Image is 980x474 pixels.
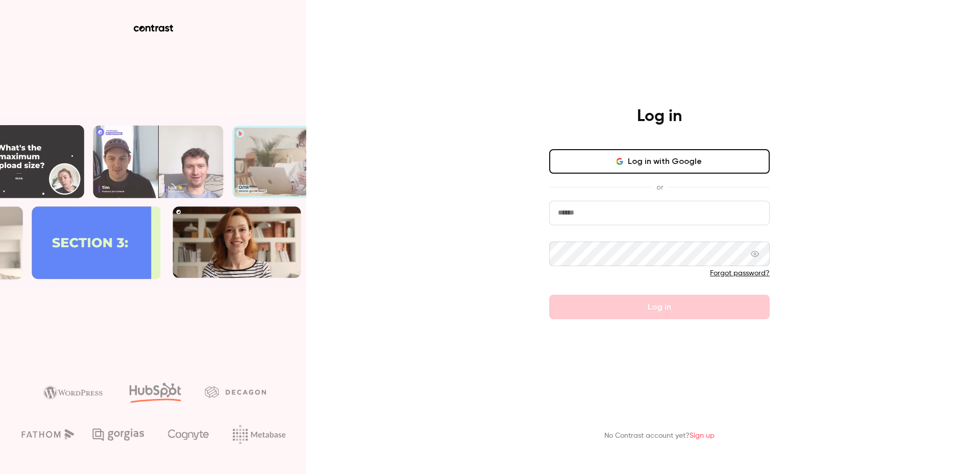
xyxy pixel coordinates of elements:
[651,182,668,193] span: or
[690,432,715,439] a: Sign up
[637,106,682,127] h4: Log in
[549,149,770,174] button: Log in with Google
[604,431,715,441] p: No Contrast account yet?
[205,386,266,397] img: decagon
[710,270,770,277] a: Forgot password?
